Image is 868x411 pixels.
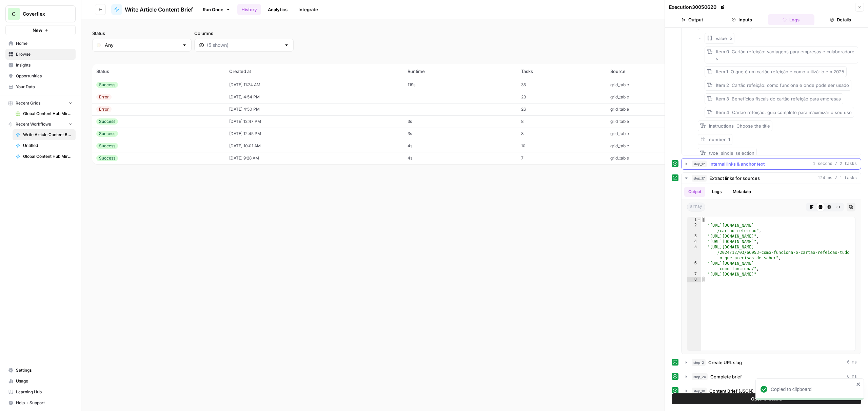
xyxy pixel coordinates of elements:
td: [DATE] 12:45 PM [225,128,403,140]
span: Benefícios fiscais do cartão refeição para empresas [732,96,841,101]
td: 3s [403,115,517,128]
a: Analytics [264,4,292,15]
button: 1 second / 2 tasks [682,158,861,169]
div: Execution 30050620 [669,4,726,11]
span: Cartão refeição: vantagens para empresas e colaboradores [716,49,854,61]
span: Recent Grids [16,100,40,106]
span: Complete brief [710,373,742,380]
a: Opportunities [5,71,76,81]
td: grid_table [606,79,726,91]
button: Output [669,14,716,25]
div: 4 [687,239,701,244]
span: Your Data [16,84,73,90]
th: Source [606,64,726,79]
span: Help + Support [16,400,73,406]
span: Create URL slug [708,359,742,366]
span: single_selection [721,150,754,156]
td: grid_table [606,91,726,103]
button: 6 ms [682,357,861,368]
td: [DATE] 4:50 PM [225,103,403,115]
th: Created at [225,64,403,79]
span: instructions [709,123,734,129]
td: [DATE] 4:54 PM [225,91,403,103]
td: 4s [403,152,517,164]
span: Toggle code folding, rows 1 through 8 [697,217,701,223]
span: Content Brief (JSON) [709,388,754,394]
span: value [716,35,727,42]
span: step_20 [692,373,708,380]
span: Write Article Content Brief [125,5,193,14]
td: grid_table [606,115,726,128]
span: Untitled [23,143,73,149]
div: 8 [687,277,701,282]
span: Global Content Hub Mirror Engine [23,153,73,160]
a: Home [5,38,76,49]
th: Runtime [403,64,517,79]
span: type [709,150,718,156]
a: Global Content Hub Mirror [13,108,76,119]
td: [DATE] 11:24 AM [225,79,403,91]
span: 6 ms [847,374,857,380]
span: Recent Workflows [16,121,51,127]
span: Internal links & anchor text [709,161,765,167]
button: Recent Grids [5,98,76,108]
div: Success [96,131,118,137]
a: Your Data [5,81,76,92]
span: Cartão refeição: guia completo para maximizar o seu uso [732,110,852,115]
span: Item 3 [716,96,729,101]
a: Integrate [294,4,322,15]
button: Output [684,187,705,197]
a: Usage [5,376,76,387]
td: 7 [517,152,606,164]
div: Success [96,82,118,88]
button: New [5,25,76,35]
span: Opportunities [16,73,73,79]
span: Learning Hub [16,389,73,395]
div: 6 [687,261,701,272]
span: step_10 [692,388,707,394]
a: Settings [5,365,76,376]
button: Inputs [718,14,765,25]
div: Success [96,118,118,125]
label: Columns [194,30,294,37]
div: Success [96,143,118,149]
td: 8 [517,128,606,140]
th: Status [92,64,225,79]
a: Untitled [13,140,76,151]
span: 124 ms / 1 tasks [818,175,857,181]
span: number [709,137,726,142]
div: 5 [687,244,701,261]
button: Open In Studio [672,393,861,404]
a: Run Once [198,4,235,15]
a: Learning Hub [5,387,76,397]
td: [DATE] 10:01 AM [225,140,403,152]
div: Copied to clipboard [771,386,854,393]
span: Open In Studio [751,395,782,402]
span: (7 records) [92,52,857,64]
span: Item 4 [716,110,729,115]
div: 1 [687,217,701,223]
span: Browse [16,51,73,57]
div: Success [96,155,118,161]
button: Logs [768,14,815,25]
span: Extract links for sources [709,175,760,182]
td: 4s [403,140,517,152]
td: grid_table [606,128,726,140]
td: grid_table [606,140,726,152]
span: Global Content Hub Mirror [23,111,73,117]
div: 2 [687,223,701,233]
span: Choose the title [736,123,770,129]
a: Browse [5,49,76,60]
span: Write Article Content Brief [23,132,73,138]
td: grid_table [606,152,726,164]
button: value5 [705,33,734,44]
button: Workspace: Coverflex [5,5,76,22]
span: Item 0 [716,49,729,54]
span: Coverflex [23,11,64,17]
td: [DATE] 9:28 AM [225,152,403,164]
span: 1 second / 2 tasks [813,161,857,167]
span: 6 ms [847,359,857,366]
td: 26 [517,103,606,115]
span: array [687,203,705,211]
button: Details [817,14,864,25]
